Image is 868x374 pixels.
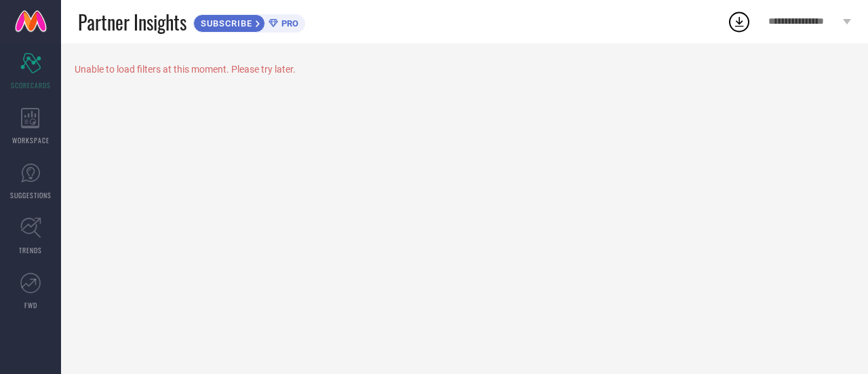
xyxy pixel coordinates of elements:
span: WORKSPACE [12,135,50,145]
span: SUGGESTIONS [10,190,52,200]
div: Open download list [727,10,751,34]
span: FWD [24,300,37,310]
span: Partner Insights [78,8,186,36]
div: Unable to load filters at this moment. Please try later. [75,64,854,75]
span: TRENDS [19,245,42,255]
span: PRO [278,18,298,29]
a: SUBSCRIBEPRO [193,11,305,33]
span: SUBSCRIBE [194,18,256,29]
span: SCORECARDS [11,80,51,90]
